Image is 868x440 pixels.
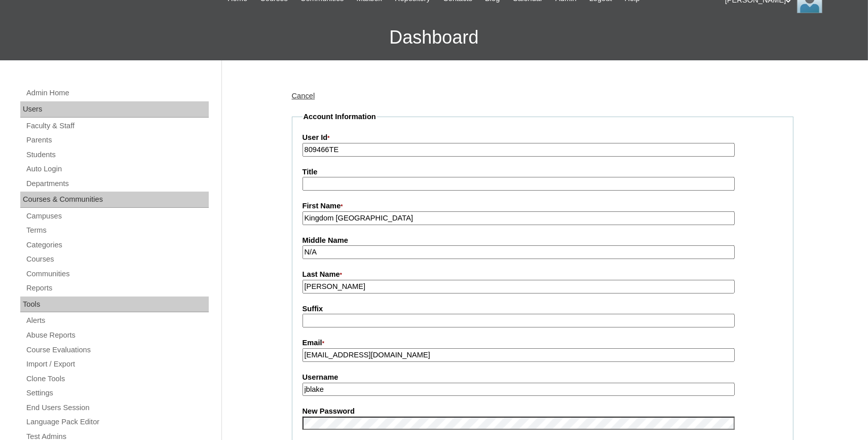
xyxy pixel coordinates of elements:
[25,282,209,295] a: Reports
[25,358,209,371] a: Import / Export
[25,387,209,399] a: Settings
[303,235,783,246] label: Middle Name
[25,373,209,385] a: Clone Tools
[25,401,209,414] a: End Users Session
[25,210,209,223] a: Campuses
[25,134,209,146] a: Parents
[303,372,783,383] label: Username
[303,132,783,143] label: User Id
[25,177,209,190] a: Departments
[25,268,209,280] a: Communities
[20,192,209,208] div: Courses & Communities
[303,201,783,212] label: First Name
[25,87,209,99] a: Admin Home
[5,15,863,60] h3: Dashboard
[25,314,209,327] a: Alerts
[25,163,209,175] a: Auto Login
[20,297,209,313] div: Tools
[25,239,209,251] a: Categories
[25,329,209,342] a: Abuse Reports
[303,406,783,417] label: New Password
[303,338,783,349] label: Email
[25,224,209,237] a: Terms
[25,253,209,266] a: Courses
[303,304,783,314] label: Suffix
[303,167,783,177] label: Title
[292,92,315,100] a: Cancel
[25,120,209,132] a: Faculty & Staff
[25,344,209,356] a: Course Evaluations
[303,112,377,122] legend: Account Information
[303,269,783,280] label: Last Name
[20,101,209,118] div: Users
[25,416,209,428] a: Language Pack Editor
[25,149,209,161] a: Students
